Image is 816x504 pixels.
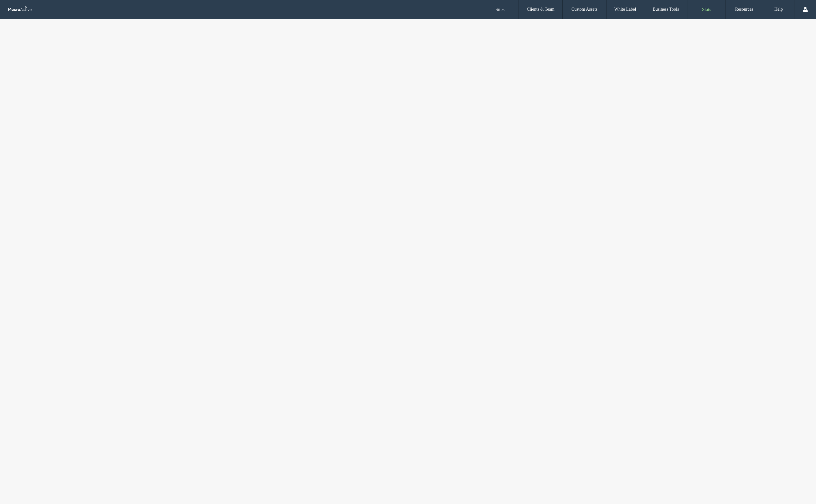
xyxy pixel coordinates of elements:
[571,7,597,12] label: Custom Assets
[495,7,504,12] label: Sites
[614,7,636,12] label: White Label
[702,7,711,12] label: Stats
[527,7,554,12] label: Clients & Team
[735,7,753,12] label: Resources
[774,7,783,12] label: Help
[653,7,679,12] label: Business Tools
